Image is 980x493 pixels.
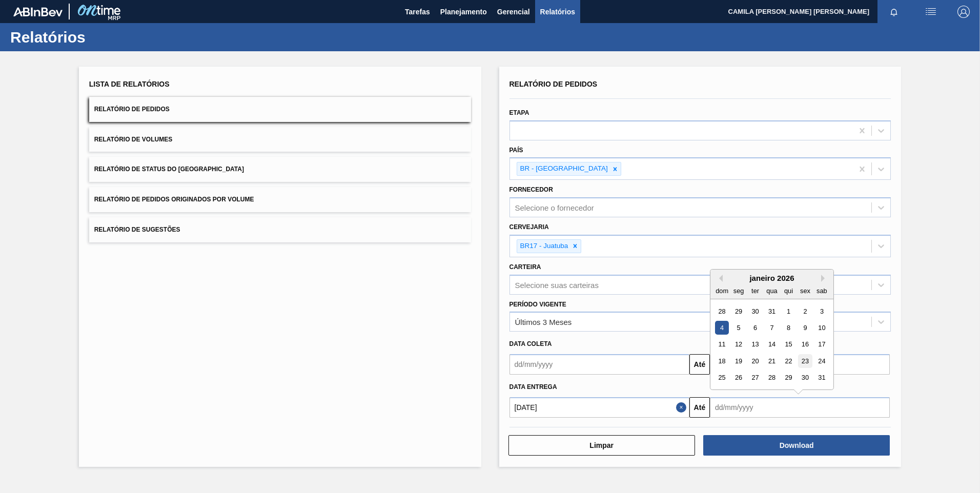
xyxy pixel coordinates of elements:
[94,226,180,233] span: Relatório de Sugestões
[10,31,192,43] h1: Relatórios
[731,337,745,351] div: Choose segunda-feira, 12 de janeiro de 2026
[703,435,890,456] button: Download
[94,106,170,113] span: Relatório de Pedidos
[815,304,829,318] div: Choose sábado, 3 de janeiro de 2026
[821,275,828,282] button: Next Month
[815,284,829,298] div: sab
[509,80,598,88] span: Relatório de Pedidos
[515,318,572,326] div: Últimos 3 Meses
[13,7,63,16] img: TNhmsLtSVTkK8tSr43FrP2fwEKptu5GPRR3wAAAABJRU5ErkJggg==
[748,371,762,384] div: Choose terça-feira, 27 de janeiro de 2026
[748,284,762,298] div: ter
[94,136,172,143] span: Relatório de Volumes
[89,187,471,212] button: Relatório de Pedidos Originados por Volume
[765,321,779,335] div: Choose quarta-feira, 7 de janeiro de 2026
[815,321,829,335] div: Choose sábado, 10 de janeiro de 2026
[765,354,779,368] div: Choose quarta-feira, 21 de janeiro de 2026
[748,321,762,335] div: Choose terça-feira, 6 de janeiro de 2026
[89,157,471,182] button: Relatório de Status do [GEOGRAPHIC_DATA]
[715,371,729,384] div: Choose domingo, 25 de janeiro de 2026
[715,304,729,318] div: Choose domingo, 28 de dezembro de 2025
[815,371,829,384] div: Choose sábado, 31 de janeiro de 2026
[509,301,566,308] label: Período Vigente
[731,284,745,298] div: seg
[405,6,430,18] span: Tarefas
[509,383,557,391] span: Data Entrega
[94,166,244,173] span: Relatório de Status do [GEOGRAPHIC_DATA]
[798,354,812,368] div: Choose sexta-feira, 23 de janeiro de 2026
[89,127,471,152] button: Relatório de Volumes
[925,6,937,18] img: userActions
[765,284,779,298] div: qua
[731,321,745,335] div: Choose segunda-feira, 5 de janeiro de 2026
[713,303,830,386] div: month 2026-01
[517,240,570,253] div: BR17 - Juatuba
[782,304,795,318] div: Choose quinta-feira, 1 de janeiro de 2026
[89,217,471,242] button: Relatório de Sugestões
[689,397,710,418] button: Até
[509,223,549,231] label: Cervejaria
[689,354,710,375] button: Até
[509,397,689,418] input: dd/mm/yyyy
[515,203,594,212] div: Selecione o fornecedor
[765,304,779,318] div: Choose quarta-feira, 31 de dezembro de 2025
[748,354,762,368] div: Choose terça-feira, 20 de janeiro de 2026
[815,354,829,368] div: Choose sábado, 24 de janeiro de 2026
[782,371,795,384] div: Choose quinta-feira, 29 de janeiro de 2026
[509,147,523,154] label: País
[89,97,471,122] button: Relatório de Pedidos
[509,263,541,271] label: Carteira
[508,435,695,456] button: Limpar
[440,6,487,18] span: Planejamento
[715,321,729,335] div: Choose domingo, 4 de janeiro de 2026
[710,274,833,282] div: janeiro 2026
[676,397,689,418] button: Close
[765,337,779,351] div: Choose quarta-feira, 14 de janeiro de 2026
[957,6,970,18] img: Logout
[540,6,575,18] span: Relatórios
[509,354,689,375] input: dd/mm/yyyy
[798,371,812,384] div: Choose sexta-feira, 30 de janeiro de 2026
[509,340,552,347] span: Data coleta
[782,284,795,298] div: qui
[517,162,609,175] div: BR - [GEOGRAPHIC_DATA]
[815,337,829,351] div: Choose sábado, 17 de janeiro de 2026
[782,337,795,351] div: Choose quinta-feira, 15 de janeiro de 2026
[798,337,812,351] div: Choose sexta-feira, 16 de janeiro de 2026
[798,304,812,318] div: Choose sexta-feira, 2 de janeiro de 2026
[515,280,599,289] div: Selecione suas carteiras
[765,371,779,384] div: Choose quarta-feira, 28 de janeiro de 2026
[748,304,762,318] div: Choose terça-feira, 30 de dezembro de 2025
[715,354,729,368] div: Choose domingo, 18 de janeiro de 2026
[94,196,254,203] span: Relatório de Pedidos Originados por Volume
[497,6,530,18] span: Gerencial
[731,304,745,318] div: Choose segunda-feira, 29 de dezembro de 2025
[748,337,762,351] div: Choose terça-feira, 13 de janeiro de 2026
[798,284,812,298] div: sex
[715,284,729,298] div: dom
[509,109,529,116] label: Etapa
[716,275,723,282] button: Previous Month
[715,337,729,351] div: Choose domingo, 11 de janeiro de 2026
[509,186,553,193] label: Fornecedor
[877,5,910,19] button: Notificações
[710,397,890,418] input: dd/mm/yyyy
[782,354,795,368] div: Choose quinta-feira, 22 de janeiro de 2026
[731,354,745,368] div: Choose segunda-feira, 19 de janeiro de 2026
[798,321,812,335] div: Choose sexta-feira, 9 de janeiro de 2026
[782,321,795,335] div: Choose quinta-feira, 8 de janeiro de 2026
[89,80,170,88] span: Lista de Relatórios
[731,371,745,384] div: Choose segunda-feira, 26 de janeiro de 2026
